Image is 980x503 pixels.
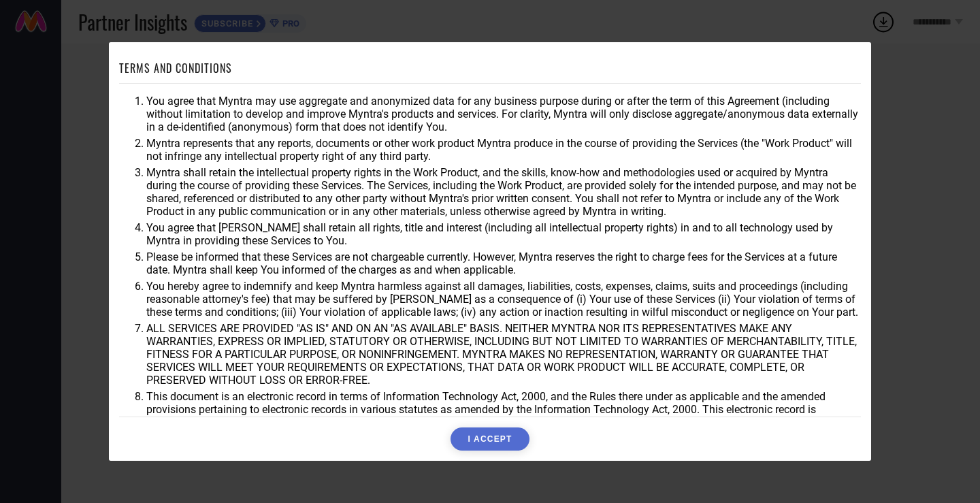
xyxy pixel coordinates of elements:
[451,427,529,451] button: I ACCEPT
[146,137,861,163] li: Myntra represents that any reports, documents or other work product Myntra produce in the course ...
[146,322,861,387] li: ALL SERVICES ARE PROVIDED "AS IS" AND ON AN "AS AVAILABLE" BASIS. NEITHER MYNTRA NOR ITS REPRESEN...
[119,60,232,76] h1: TERMS AND CONDITIONS
[146,280,861,319] li: You hereby agree to indemnify and keep Myntra harmless against all damages, liabilities, costs, e...
[146,166,861,218] li: Myntra shall retain the intellectual property rights in the Work Product, and the skills, know-ho...
[146,221,861,247] li: You agree that [PERSON_NAME] shall retain all rights, title and interest (including all intellect...
[146,95,861,133] li: You agree that Myntra may use aggregate and anonymized data for any business purpose during or af...
[146,390,861,429] li: This document is an electronic record in terms of Information Technology Act, 2000, and the Rules...
[146,250,861,276] li: Please be informed that these Services are not chargeable currently. However, Myntra reserves the...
